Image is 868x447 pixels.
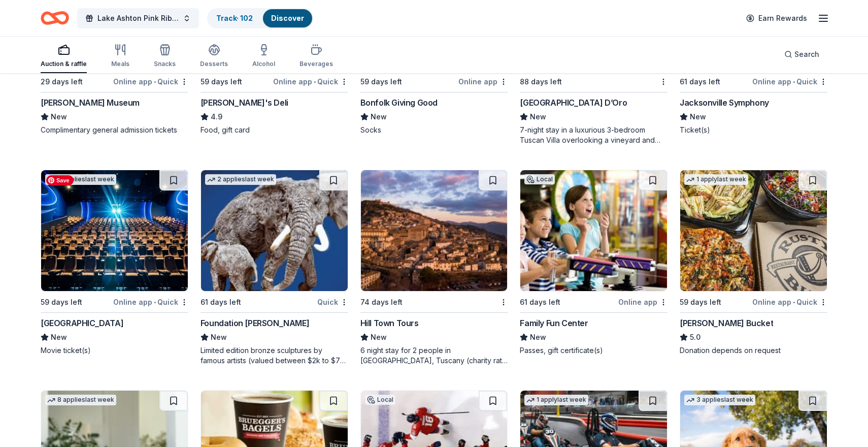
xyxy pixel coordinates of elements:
div: Meals [111,60,129,68]
div: Desserts [200,60,228,68]
img: Image for Hill Town Tours [361,170,508,291]
span: • [793,78,795,86]
div: [GEOGRAPHIC_DATA] [41,317,123,329]
div: 88 days left [520,76,562,88]
span: New [211,331,227,343]
button: Track· 102Discover [207,8,313,28]
span: • [154,298,156,306]
div: Online app [458,75,508,88]
div: Online app [618,296,667,308]
div: 59 days left [360,76,402,88]
span: • [793,298,795,306]
span: Save [46,175,74,185]
div: Bonfolk Giving Good [360,97,438,109]
div: Auction & raffle [41,60,87,68]
div: Foundation [PERSON_NAME] [201,317,309,329]
div: 61 days left [201,296,241,308]
div: 6 night stay for 2 people in [GEOGRAPHIC_DATA], Tuscany (charity rate is $1380; retails at $2200;... [360,345,508,366]
div: Online app Quick [113,296,188,308]
span: New [530,111,546,123]
div: Alcohol [252,60,275,68]
a: Image for Family Fun CenterLocal61 days leftOnline appFamily Fun CenterNewPasses, gift certificat... [520,170,667,356]
div: Hill Town Tours [360,317,419,329]
div: 2 applies last week [205,174,276,185]
div: 3 applies last week [684,395,755,405]
div: Local [524,174,555,184]
div: [PERSON_NAME]'s Deli [201,97,288,109]
div: 61 days left [680,76,720,88]
a: Image for Rusty Bucket1 applylast week59 days leftOnline app•Quick[PERSON_NAME] Bucket5.0Donation... [680,170,827,356]
div: [PERSON_NAME] Bucket [680,317,773,329]
div: Online app Quick [113,75,188,88]
a: Image for Hill Town Tours 74 days leftHill Town ToursNew6 night stay for 2 people in [GEOGRAPHIC_... [360,170,508,366]
div: 59 days left [680,296,721,308]
div: 1 apply last week [524,395,588,405]
a: Track· 102 [216,14,253,22]
img: Image for Foundation Michelangelo [201,170,348,291]
a: Earn Rewards [740,9,813,27]
div: Ticket(s) [680,125,827,135]
span: New [51,331,67,343]
img: Image for Cinépolis [41,170,188,291]
div: [GEOGRAPHIC_DATA] D’Oro [520,97,627,109]
div: 59 days left [41,296,82,308]
div: Complimentary general admission tickets [41,125,188,135]
div: 8 applies last week [45,395,116,405]
button: Search [776,44,827,65]
div: [PERSON_NAME] Museum [41,97,140,109]
img: Image for Family Fun Center [520,170,667,291]
a: Image for Foundation Michelangelo2 applieslast week61 days leftQuickFoundation [PERSON_NAME]NewLi... [201,170,348,366]
span: • [154,78,156,86]
div: Donation depends on request [680,345,827,356]
div: 7-night stay in a luxurious 3-bedroom Tuscan Villa overlooking a vineyard and the ancient walled ... [520,125,667,145]
button: Snacks [154,40,176,73]
span: Lake Ashton Pink Ribbon [MEDICAL_DATA] Golf Tournament [97,12,179,24]
div: Quick [317,296,348,308]
div: Food, gift card [201,125,348,135]
button: Meals [111,40,129,73]
div: 74 days left [360,296,403,308]
button: Desserts [200,40,228,73]
div: Socks [360,125,508,135]
div: Snacks [154,60,176,68]
a: Image for Cinépolis3 applieslast week59 days leftOnline app•Quick[GEOGRAPHIC_DATA]NewMovie ticket(s) [41,170,188,356]
div: Jacksonville Symphony [680,97,769,109]
button: Auction & raffle [41,40,87,73]
button: Lake Ashton Pink Ribbon [MEDICAL_DATA] Golf Tournament [77,8,199,28]
button: Alcohol [252,40,275,73]
img: Image for Rusty Bucket [680,170,827,291]
span: New [690,111,706,123]
div: Online app Quick [752,296,827,308]
a: Discover [271,14,304,22]
span: New [371,111,387,123]
button: Beverages [299,40,333,73]
div: Online app Quick [752,75,827,88]
div: Online app Quick [273,75,348,88]
div: 59 days left [201,76,242,88]
a: Home [41,6,69,30]
span: 5.0 [690,331,700,343]
span: New [530,331,546,343]
div: Local [365,395,395,405]
div: Movie ticket(s) [41,345,188,356]
div: 1 apply last week [684,174,748,185]
div: 61 days left [520,296,560,308]
span: 4.9 [211,111,222,123]
div: Beverages [299,60,333,68]
div: 3 applies last week [45,174,116,185]
span: New [371,331,387,343]
span: • [314,78,316,86]
span: New [51,111,67,123]
div: Passes, gift certificate(s) [520,345,667,356]
span: Search [794,48,819,60]
div: 29 days left [41,76,83,88]
div: Family Fun Center [520,317,588,329]
div: Limited edition bronze sculptures by famous artists (valued between $2k to $7k; proceeds will spl... [201,345,348,366]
